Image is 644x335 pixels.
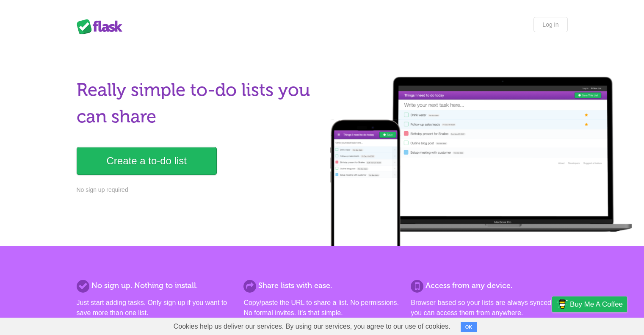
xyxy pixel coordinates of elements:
h2: No sign up. Nothing to install. [77,280,233,291]
p: No sign up required [77,185,317,194]
h2: Access from any device. [411,280,567,291]
p: Just start adding tasks. Only sign up if you want to save more than one list. [77,298,233,318]
img: Buy me a coffee [556,297,568,311]
div: Flask Lists [77,19,127,34]
span: Cookies help us deliver our services. By using our services, you agree to our use of cookies. [165,318,459,335]
a: Create a to-do list [77,147,217,175]
h2: Share lists with ease. [243,280,400,291]
p: Browser based so your lists are always synced and you can access them from anywhere. [411,298,567,318]
a: Buy me a coffee [552,296,627,312]
a: Log in [533,17,567,32]
p: Copy/paste the URL to share a list. No permissions. No formal invites. It's that simple. [243,298,400,318]
h1: Really simple to-do lists you can share [77,77,317,130]
button: OK [461,322,477,332]
span: Buy me a coffee [570,297,623,312]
